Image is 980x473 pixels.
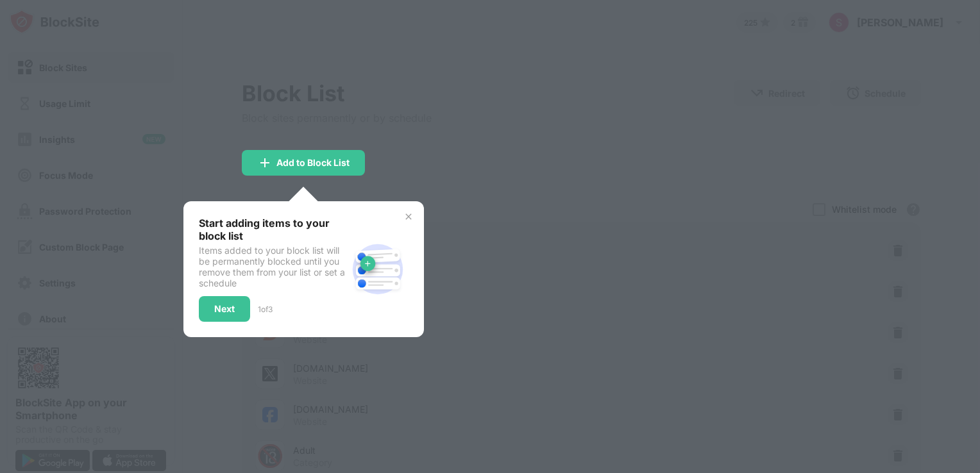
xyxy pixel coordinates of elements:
[403,212,414,222] img: x-button.svg
[347,238,409,300] img: block-site.svg
[199,217,347,242] div: Start adding items to your block list
[258,304,273,314] div: 1 of 3
[276,158,350,168] div: Add to Block List
[214,304,235,314] div: Next
[199,245,347,288] div: Items added to your block list will be permanently blocked until you remove them from your list o...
